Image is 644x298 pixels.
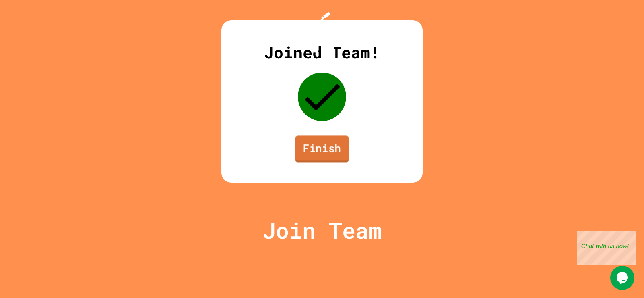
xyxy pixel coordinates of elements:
iframe: chat widget [610,266,636,290]
img: Logo.svg [306,12,338,53]
iframe: chat widget [577,231,636,265]
a: Finish [295,135,349,162]
p: Join Team [262,214,382,247]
